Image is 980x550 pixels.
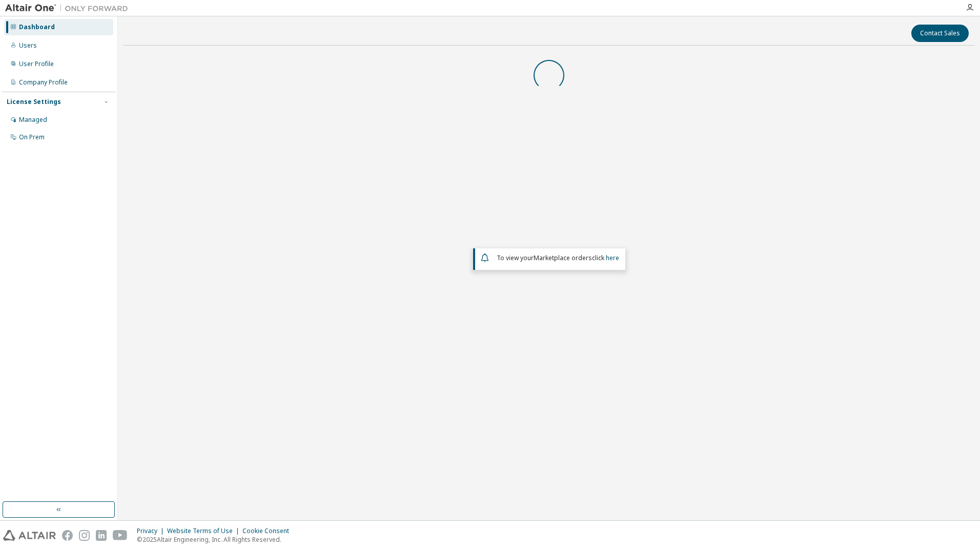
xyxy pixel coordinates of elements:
span: To view your click [497,253,619,262]
div: Privacy [137,527,167,535]
div: Users [19,41,37,50]
img: altair_logo.svg [3,530,56,541]
img: instagram.svg [79,530,90,541]
div: Website Terms of Use [167,527,242,535]
img: linkedin.svg [96,530,107,541]
div: User Profile [19,60,54,68]
div: License Settings [7,98,61,106]
button: Contact Sales [911,25,969,42]
img: facebook.svg [62,530,73,541]
em: Marketplace orders [534,253,592,262]
div: Cookie Consent [242,527,295,535]
div: On Prem [19,133,45,141]
div: Company Profile [19,78,68,87]
a: here [606,253,619,262]
p: © 2025 Altair Engineering, Inc. All Rights Reserved. [137,535,295,544]
div: Dashboard [19,23,55,31]
img: Altair One [5,3,133,13]
div: Managed [19,116,47,124]
img: youtube.svg [113,530,128,541]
